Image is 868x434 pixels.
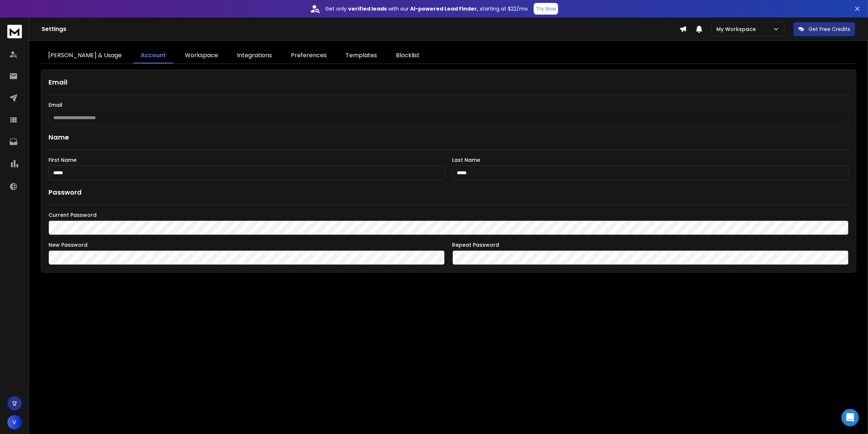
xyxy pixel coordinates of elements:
h1: Name [48,132,849,142]
strong: AI-powered Lead Finder, [410,5,478,12]
p: My Workspace [716,26,759,33]
label: Repeat Password [452,242,849,247]
label: Current Password [48,212,849,218]
a: Account [133,48,173,63]
button: Try Now [534,3,558,15]
h1: Password [48,187,82,198]
p: Get only with our starting at $22/mo [325,5,528,12]
label: New Password [48,242,445,247]
button: V [7,415,22,430]
label: Email [48,102,849,107]
a: Integrations [230,48,279,63]
a: Templates [338,48,384,63]
strong: verified leads [348,5,387,12]
a: Blocklist [389,48,427,63]
img: logo [7,25,22,38]
div: Open Intercom Messenger [841,409,859,426]
p: Get Free Credits [809,26,850,33]
p: Try Now [536,5,556,12]
label: Last Name [452,157,849,163]
h1: Email [48,77,849,87]
label: First Name [48,157,445,163]
h1: Settings [42,25,680,34]
button: Get Free Credits [793,22,855,36]
a: [PERSON_NAME] & Usage [41,48,129,63]
a: Workspace [178,48,225,63]
a: Preferences [284,48,334,63]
